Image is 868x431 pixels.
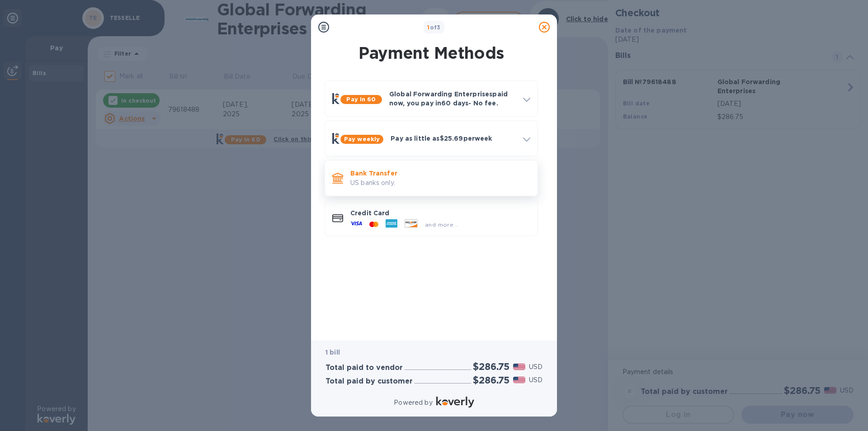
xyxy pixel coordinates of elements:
h1: Payment Methods [323,43,540,62]
h2: $286.75 [473,361,509,372]
img: Logo [436,397,474,407]
h2: $286.75 [473,374,509,386]
h3: Total paid by customer [325,377,413,386]
p: US banks only. [350,178,530,188]
b: Pay weekly [344,136,380,142]
p: Global Forwarding Enterprises paid now, you pay in 60 days - No fee. [389,90,516,108]
span: 1 [427,24,429,31]
b: of 3 [427,24,441,31]
h3: Total paid to vendor [325,364,403,372]
b: 1 bill [325,349,340,356]
p: USD [529,375,542,385]
span: and more... [425,221,458,228]
img: USD [513,377,525,383]
img: USD [513,364,525,370]
b: Pay in 60 [346,96,376,103]
p: Bank Transfer [350,169,530,178]
p: Credit Card [350,208,530,218]
p: Pay as little as $25.69 per week [391,134,516,143]
p: Powered by [394,398,432,407]
p: USD [529,362,542,372]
